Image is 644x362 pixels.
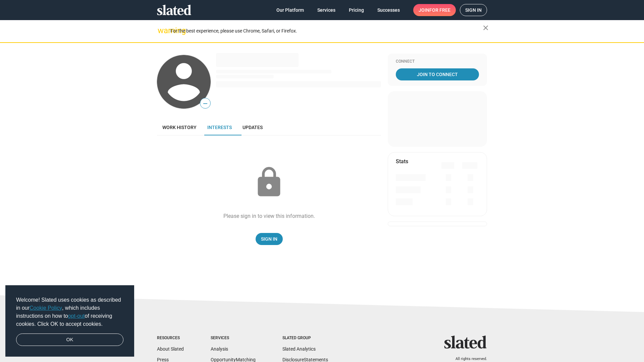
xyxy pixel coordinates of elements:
a: Joinfor free [413,4,456,16]
span: Updates [243,125,263,130]
span: Interests [207,125,232,130]
div: cookieconsent [5,285,134,357]
span: — [200,99,210,108]
span: for free [429,4,450,16]
span: Join To Connect [397,68,478,80]
a: Sign in [460,4,487,16]
span: Welcome! Slated uses cookies as described in our , which includes instructions on how to of recei... [16,296,123,328]
span: Pricing [349,4,364,16]
a: Join To Connect [396,68,479,80]
a: Analysis [211,346,228,352]
a: Services [312,4,341,16]
div: For the best experience, please use Chrome, Safari, or Firefox. [170,26,483,36]
span: Services [317,4,335,16]
mat-icon: close [482,24,490,32]
a: opt-out [68,313,85,319]
span: Join [419,4,450,16]
span: Successes [377,4,400,16]
a: dismiss cookie message [16,334,123,346]
a: About Slated [157,346,184,352]
a: Sign In [256,233,283,245]
a: Work history [157,119,202,135]
div: Services [211,336,256,341]
a: Cookie Policy [30,305,62,311]
a: Pricing [343,4,369,16]
a: Our Platform [271,4,309,16]
div: Slated Group [282,336,328,341]
div: Connect [396,59,479,64]
mat-icon: warning [158,26,166,35]
div: Please sign in to view this information. [223,213,315,220]
a: Slated Analytics [282,346,316,352]
div: Resources [157,336,184,341]
span: Sign In [261,233,277,245]
span: Work history [162,125,197,130]
a: Updates [237,119,268,135]
mat-icon: lock [252,166,286,199]
span: Our Platform [276,4,304,16]
mat-card-title: Stats [396,158,408,165]
span: Sign in [465,4,482,16]
a: Interests [202,119,237,135]
a: Successes [372,4,405,16]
